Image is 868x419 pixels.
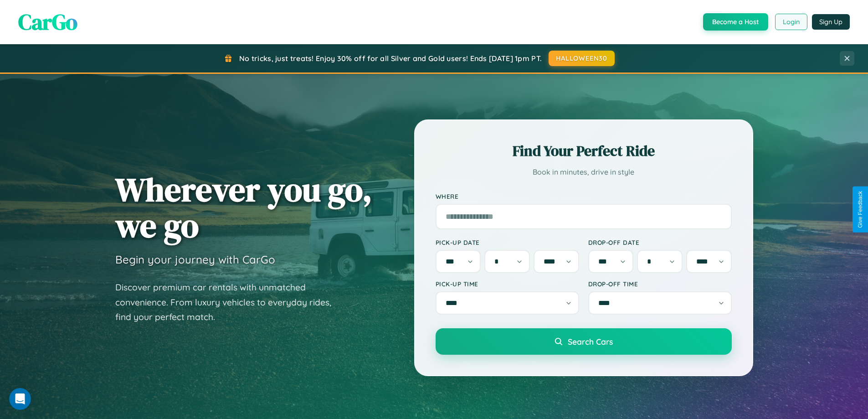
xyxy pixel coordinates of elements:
[436,141,732,161] h2: Find Your Perfect Ride
[857,191,863,228] div: Give Feedback
[436,166,732,179] p: Book in minutes, drive in style
[436,192,732,200] label: Where
[436,238,579,246] label: Pick-up Date
[115,253,275,266] h3: Begin your journey with CarGo
[9,388,31,410] iframe: Intercom live chat
[588,280,732,288] label: Drop-off Time
[549,51,615,66] button: HALLOWEEN30
[18,7,77,37] span: CarGo
[436,328,732,355] button: Search Cars
[436,280,579,288] label: Pick-up Time
[239,54,542,63] span: No tricks, just treats! Enjoy 30% off for all Silver and Gold users! Ends [DATE] 1pm PT.
[568,336,613,347] span: Search Cars
[703,13,768,31] button: Become a Host
[115,280,343,325] p: Discover premium car rentals with unmatched convenience. From luxury vehicles to everyday rides, ...
[588,238,732,246] label: Drop-off Date
[812,14,850,30] button: Sign Up
[775,14,807,30] button: Login
[115,171,372,243] h1: Wherever you go, we go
